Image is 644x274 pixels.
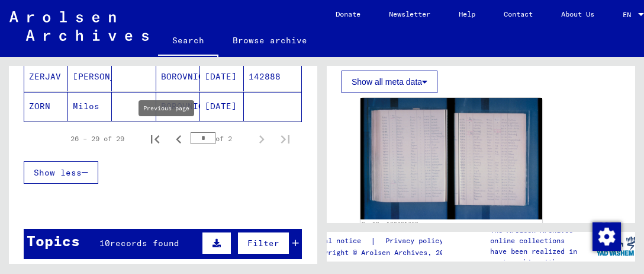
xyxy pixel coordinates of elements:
p: have been realized in partnership with [490,246,597,267]
button: Last page [273,127,297,151]
div: of 2 [191,133,250,144]
img: 001.jpg [360,98,542,219]
a: Legal notice [311,235,371,247]
mat-cell: ZERJAV [24,62,68,91]
mat-cell: ZORN [24,92,68,121]
button: Show all meta data [342,71,437,93]
mat-cell: 142888 [244,62,301,91]
button: Show less [24,161,98,184]
mat-cell: Milos [68,92,112,121]
span: 10 [99,238,110,248]
button: Filter [237,232,289,254]
button: Previous page [167,127,191,151]
div: Topics [27,230,80,251]
img: Arolsen_neg.svg [9,11,149,41]
p: The Arolsen Archives online collections [490,225,597,246]
a: DocID: 130431763 [362,221,418,227]
mat-cell: BOROVNICA [156,92,200,121]
a: Search [158,26,218,57]
mat-cell: [PERSON_NAME] [68,62,112,91]
a: Privacy policy [376,235,458,247]
mat-cell: BOROVNICA [156,62,200,91]
img: Change consent [593,222,621,251]
span: Show less [34,167,82,178]
button: First page [143,127,167,151]
mat-cell: [DATE] [200,92,244,121]
span: records found [110,238,179,248]
div: 26 – 29 of 29 [70,133,124,144]
div: | [311,235,458,247]
p: Copyright © Arolsen Archives, 2021 [311,247,458,258]
mat-cell: [DATE] [200,62,244,91]
span: EN [623,11,636,19]
a: Browse archive [218,26,321,55]
button: Next page [250,127,273,151]
span: Filter [247,238,279,248]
